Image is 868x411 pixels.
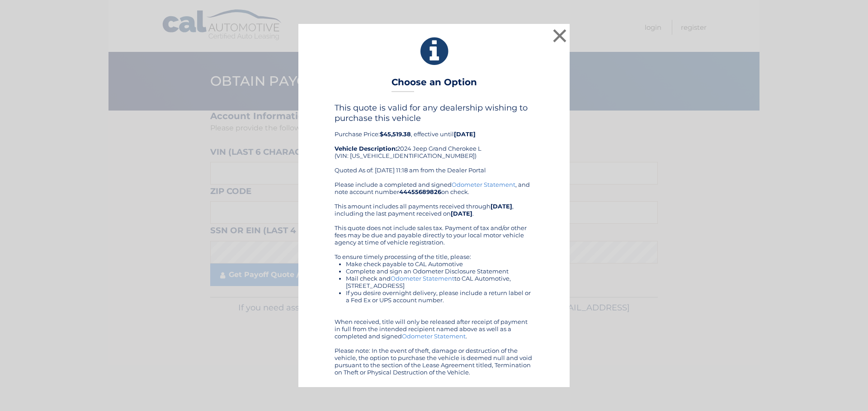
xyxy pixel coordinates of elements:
b: 44455689826 [399,188,441,195]
b: [DATE] [491,203,512,210]
li: Complete and sign an Odometer Disclosure Statement [346,268,533,275]
h4: This quote is valid for any dealership wishing to purchase this vehicle [335,103,533,123]
div: Please include a completed and signed , and note account number on check. This amount includes al... [335,181,533,376]
li: Mail check and to CAL Automotive, [STREET_ADDRESS] [346,275,533,289]
h3: Choose an Option [392,77,477,92]
a: Odometer Statement [452,181,515,188]
b: $45,519.38 [380,130,411,138]
b: [DATE] [451,210,472,217]
li: If you desire overnight delivery, please include a return label or a Fed Ex or UPS account number. [346,289,533,304]
b: [DATE] [454,130,476,138]
div: Purchase Price: , effective until 2024 Jeep Grand Cherokee L (VIN: [US_VEHICLE_IDENTIFICATION_NUM... [335,103,533,180]
button: × [551,27,569,45]
a: Odometer Statement [402,332,466,340]
a: Odometer Statement [391,275,454,282]
strong: Vehicle Description: [335,145,397,152]
li: Make check payable to CAL Automotive [346,260,533,268]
